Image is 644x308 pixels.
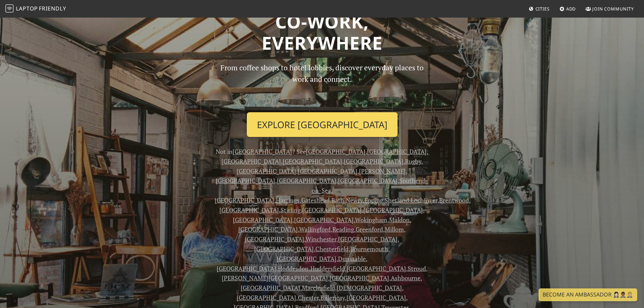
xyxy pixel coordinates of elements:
a: Lochinver [411,196,437,204]
a: [GEOGRAPHIC_DATA] [283,157,342,165]
a: Reading [332,225,354,233]
a: [GEOGRAPHIC_DATA] [219,206,279,214]
a: [GEOGRAPHIC_DATA] [344,157,403,165]
span: Join Community [592,6,634,12]
a: Gateshead [301,196,330,204]
a: [GEOGRAPHIC_DATA] [241,284,300,292]
a: Shetland [385,196,409,204]
a: [GEOGRAPHIC_DATA] [347,293,406,302]
a: Huddersfield [310,264,345,273]
a: Brentwood [439,196,469,204]
a: Wallingford [299,225,331,233]
a: Winchester [306,235,336,243]
a: [GEOGRAPHIC_DATA] [277,255,336,263]
a: [GEOGRAPHIC_DATA] [238,225,298,233]
a: [GEOGRAPHIC_DATA] [233,147,292,156]
img: LaptopFriendly [5,4,14,13]
a: [GEOGRAPHIC_DATA] [347,264,406,273]
a: Newry [346,196,363,204]
span: Laptop [16,5,38,12]
a: [GEOGRAPHIC_DATA] [245,235,304,243]
a: [GEOGRAPHIC_DATA] [338,235,398,243]
a: [GEOGRAPHIC_DATA] [338,176,398,185]
a: [GEOGRAPHIC_DATA] [294,216,354,224]
a: Macclesfield [302,284,335,292]
a: [GEOGRAPHIC_DATA] [330,274,389,282]
h1: Co-work, Everywhere [103,11,541,54]
a: Dunstable [338,255,366,263]
a: [GEOGRAPHIC_DATA] [215,196,274,204]
a: Hoddesdon [278,264,309,273]
a: Wokingham [355,216,387,224]
a: [GEOGRAPHIC_DATA] [221,157,281,165]
a: Hastings [276,196,300,204]
a: Become an Ambassador 🤵🏻‍♀️🤵🏾‍♂️🤵🏼‍♀️ [539,288,637,301]
a: Epping [364,196,383,204]
a: Rugby [405,157,421,165]
a: Maldon [389,216,410,224]
a: [GEOGRAPHIC_DATA] [298,167,357,175]
a: [GEOGRAPHIC_DATA] [302,206,362,214]
a: [DEMOGRAPHIC_DATA] [337,284,402,292]
a: [GEOGRAPHIC_DATA] [277,176,336,185]
a: Chester [298,293,319,302]
a: [GEOGRAPHIC_DATA] [254,245,314,253]
a: Billericay [320,293,345,302]
span: Friendly [39,5,66,12]
a: Chesterfield [315,245,349,253]
a: Explore [GEOGRAPHIC_DATA] [247,112,398,137]
a: LaptopFriendly LaptopFriendly [5,3,66,15]
a: [GEOGRAPHIC_DATA] [367,147,427,156]
a: [GEOGRAPHIC_DATA] [363,206,423,214]
span: Add [566,6,576,12]
a: Add [557,3,579,15]
a: [GEOGRAPHIC_DATA] [237,293,296,302]
a: Millom [385,225,404,233]
a: Join Community [583,3,637,15]
a: [PERSON_NAME] [359,167,406,175]
a: [PERSON_NAME][GEOGRAPHIC_DATA] [222,274,328,282]
a: Ashbourne [391,274,421,282]
a: [GEOGRAPHIC_DATA] [306,147,365,156]
span: Cities [535,6,550,12]
p: From coffee shops to hotel lobbies, discover everyday places to work and connect. [215,62,430,107]
a: [GEOGRAPHIC_DATA] [216,176,275,185]
a: Stirling [281,206,301,214]
a: Greenford [356,225,383,233]
a: Cities [526,3,552,15]
a: [GEOGRAPHIC_DATA] [237,167,296,175]
a: [GEOGRAPHIC_DATA] [233,216,292,224]
a: Bournemouth [350,245,388,253]
a: Stroud [408,264,426,273]
a: [GEOGRAPHIC_DATA] [217,264,276,273]
a: Bath [331,196,344,204]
